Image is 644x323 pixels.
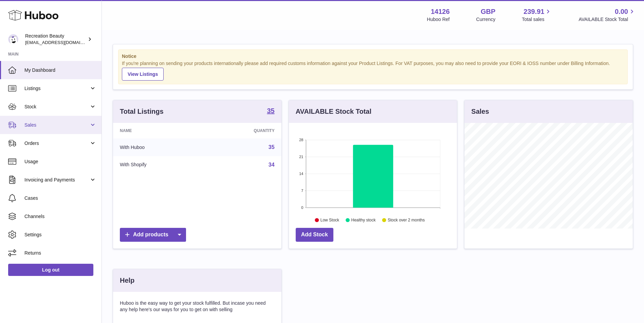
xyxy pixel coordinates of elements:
[296,107,371,116] h3: AVAILABLE Stock Total
[24,195,96,201] span: Cases
[351,218,376,222] text: Healthy stock
[113,156,204,174] td: With Shopify
[431,7,450,16] strong: 14126
[24,67,96,73] span: My Dashboard
[299,138,303,142] text: 28
[122,53,624,60] strong: Notice
[301,189,303,193] text: 7
[301,206,303,210] text: 0
[120,107,164,116] h3: Total Listings
[522,7,552,23] a: 239.91 Total sales
[122,60,624,81] div: If you're planning on sending your products internationally please add required customs informati...
[269,162,275,168] a: 34
[24,177,89,183] span: Invoicing and Payments
[24,213,96,220] span: Channels
[25,33,86,46] div: Recreation Beauty
[320,218,339,222] text: Low Stock
[8,264,93,276] a: Log out
[615,7,628,16] span: 0.00
[24,250,96,256] span: Returns
[24,85,89,92] span: Listings
[24,158,96,165] span: Usage
[471,107,489,116] h3: Sales
[8,34,18,44] img: customercare@recreationbeauty.com
[25,40,100,45] span: [EMAIL_ADDRESS][DOMAIN_NAME]
[427,16,450,23] div: Huboo Ref
[267,107,274,115] a: 35
[24,140,89,147] span: Orders
[476,16,496,23] div: Currency
[24,122,89,128] span: Sales
[120,300,275,313] p: Huboo is the easy way to get your stock fulfilled. But incase you need any help here's our ways f...
[578,7,636,23] a: 0.00 AVAILABLE Stock Total
[113,138,204,156] td: With Huboo
[578,16,636,23] span: AVAILABLE Stock Total
[24,232,96,238] span: Settings
[523,7,544,16] span: 239.91
[388,218,425,222] text: Stock over 2 months
[204,123,281,138] th: Quantity
[120,228,186,242] a: Add products
[299,172,303,176] text: 14
[299,155,303,159] text: 21
[296,228,333,242] a: Add Stock
[122,68,164,81] a: View Listings
[522,16,552,23] span: Total sales
[113,123,204,138] th: Name
[481,7,495,16] strong: GBP
[24,104,89,110] span: Stock
[120,276,134,285] h3: Help
[269,144,275,150] a: 35
[267,107,274,114] strong: 35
